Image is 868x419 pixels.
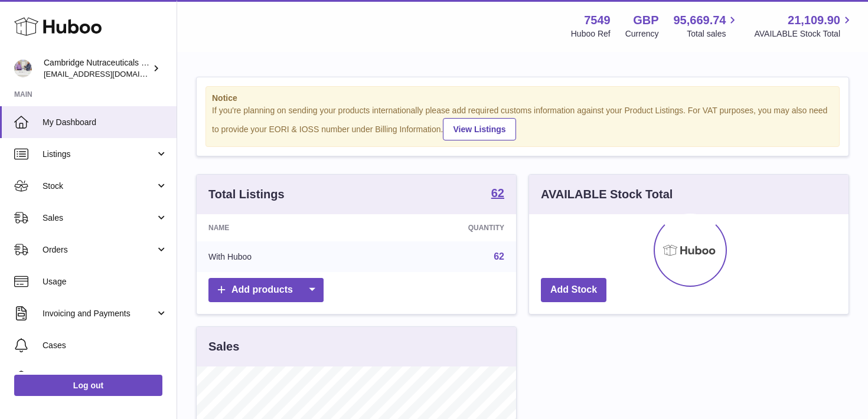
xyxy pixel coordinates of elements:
[208,186,285,202] h3: Total Listings
[687,28,739,40] span: Total sales
[43,244,155,256] span: Orders
[633,12,658,28] strong: GBP
[673,12,726,28] span: 95,669.74
[491,187,504,201] a: 62
[44,57,150,80] div: Cambridge Nutraceuticals Ltd
[43,276,168,287] span: Usage
[43,212,155,224] span: Sales
[43,340,168,351] span: Cases
[44,69,174,78] span: [EMAIL_ADDRESS][DOMAIN_NAME]
[43,149,155,160] span: Listings
[541,278,606,302] a: Add Stock
[212,93,833,104] strong: Notice
[208,339,239,355] h3: Sales
[494,251,504,261] a: 62
[625,28,659,40] div: Currency
[43,181,155,192] span: Stock
[571,28,611,40] div: Huboo Ref
[754,28,854,40] span: AVAILABLE Stock Total
[788,12,840,28] span: 21,109.90
[43,372,168,383] span: Channels
[491,187,504,199] strong: 62
[443,118,515,140] a: View Listings
[14,375,162,396] a: Log out
[43,308,155,319] span: Invoicing and Payments
[673,12,739,40] a: 95,669.74 Total sales
[541,186,673,202] h3: AVAILABLE Stock Total
[197,214,365,241] th: Name
[584,12,611,28] strong: 7549
[197,241,365,272] td: With Huboo
[212,105,833,140] div: If you're planning on sending your products internationally please add required customs informati...
[43,117,168,128] span: My Dashboard
[208,278,324,302] a: Add products
[14,60,32,77] img: qvc@camnutra.com
[365,214,516,241] th: Quantity
[754,12,854,40] a: 21,109.90 AVAILABLE Stock Total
